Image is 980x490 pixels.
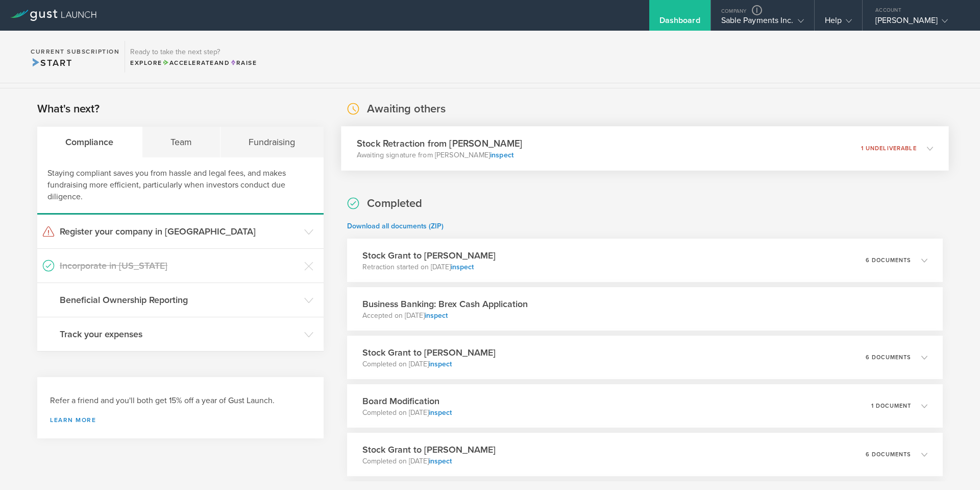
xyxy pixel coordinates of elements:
p: Completed on [DATE] [362,359,496,369]
p: Accepted on [DATE] [362,311,528,321]
h3: Ready to take the next step? [130,49,257,56]
a: Learn more [50,417,311,423]
h3: Beneficial Ownership Reporting [60,293,299,307]
h2: Current Subscription [31,49,119,55]
a: Download all documents (ZIP) [347,222,444,230]
div: [PERSON_NAME] [875,15,962,31]
p: Completed on [DATE] [362,408,452,418]
a: inspect [429,408,452,417]
h2: Completed [367,196,422,211]
h3: Stock Grant to [PERSON_NAME] [362,249,496,262]
a: inspect [451,263,474,271]
iframe: Chat Widget [929,441,980,490]
h3: Board Modification [362,394,452,408]
h2: Awaiting others [367,102,446,116]
div: Dashboard [659,15,700,31]
a: inspect [490,151,513,159]
p: 6 documents [866,258,911,263]
a: inspect [429,360,452,368]
div: Sable Payments Inc. [721,15,804,31]
p: 6 documents [866,355,911,360]
a: inspect [429,457,452,465]
h3: Track your expenses [60,328,299,341]
p: 1 document [871,403,911,409]
div: Fundraising [220,127,324,157]
h3: Stock Retraction from [PERSON_NAME] [357,136,522,150]
div: Help [825,15,852,31]
p: 6 documents [866,452,911,457]
div: Explore [130,58,257,67]
span: Accelerate [162,59,214,66]
div: Compliance [37,127,142,157]
h3: Incorporate in [US_STATE] [60,259,299,272]
div: Ready to take the next step?ExploreAccelerateandRaise [125,41,262,73]
h3: Stock Grant to [PERSON_NAME] [362,346,496,359]
h3: Refer a friend and you'll both get 15% off a year of Gust Launch. [50,395,311,407]
p: Completed on [DATE] [362,456,496,466]
p: Awaiting signature from [PERSON_NAME] [357,150,522,160]
a: inspect [425,311,448,320]
span: Raise [230,59,257,66]
h3: Stock Grant to [PERSON_NAME] [362,443,496,456]
h2: What's next? [37,102,100,116]
span: and [162,59,230,66]
span: Start [31,57,72,68]
h3: Register your company in [GEOGRAPHIC_DATA] [60,225,299,238]
div: Staying compliant saves you from hassle and legal fees, and makes fundraising more efficient, par... [37,157,324,215]
p: Retraction started on [DATE] [362,262,496,272]
div: Team [142,127,221,157]
p: 1 undeliverable [861,146,916,151]
h3: Business Banking: Brex Cash Application [362,297,528,311]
